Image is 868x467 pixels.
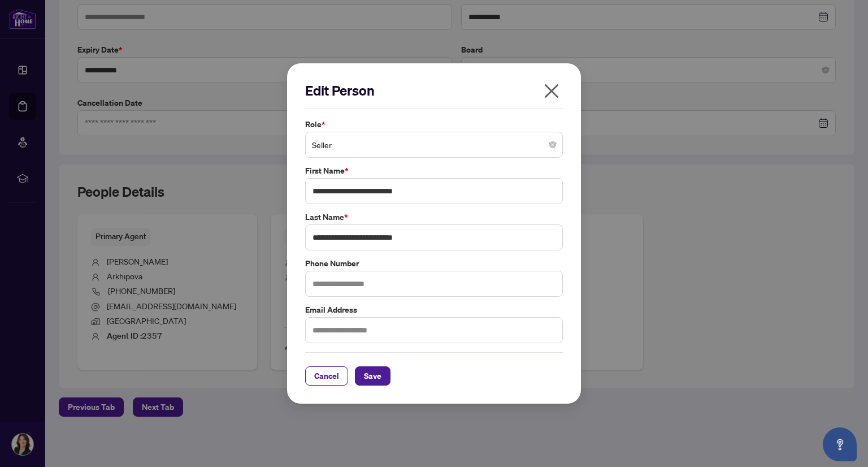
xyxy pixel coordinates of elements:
button: Open asap [823,427,857,461]
span: Save [364,367,381,385]
h2: Edit Person [305,81,563,100]
button: Save [355,366,390,386]
span: close-circle [549,141,556,148]
span: close [542,82,561,100]
span: Seller [312,134,556,155]
label: Last Name [305,211,563,223]
label: First Name [305,165,563,177]
label: Phone Number [305,257,563,270]
button: Cancel [305,366,348,386]
label: Role [305,118,563,131]
label: Email Address [305,304,563,316]
span: Cancel [314,367,339,385]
